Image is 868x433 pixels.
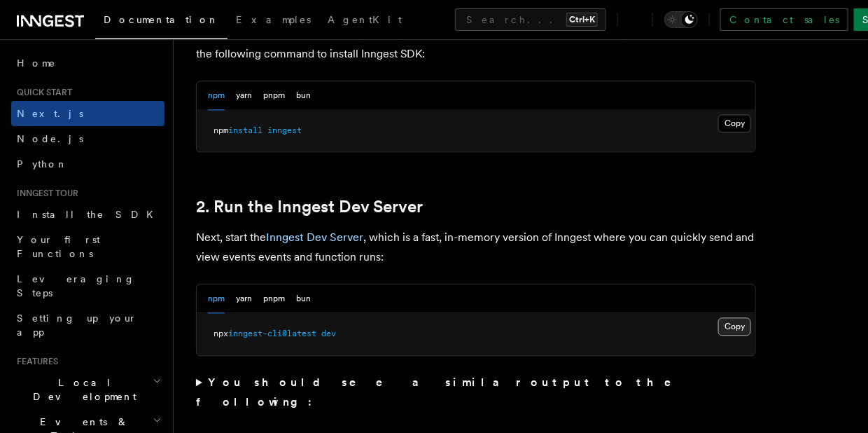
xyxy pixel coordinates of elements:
[104,14,219,25] span: Documentation
[11,101,164,126] a: Next.js
[566,13,598,27] kbd: Ctrl+K
[11,370,164,409] button: Local Development
[11,356,58,367] span: Features
[95,4,227,39] a: Documentation
[236,81,252,110] button: yarn
[208,284,225,313] button: npm
[319,4,410,38] a: AgentKit
[17,158,68,170] span: Python
[213,125,228,135] span: npm
[267,125,302,135] span: inngest
[236,14,311,25] span: Examples
[17,273,135,298] span: Leveraging Steps
[296,284,311,313] button: bun
[328,14,402,25] span: AgentKit
[196,373,756,412] summary: You should see a similar output to the following:
[263,81,285,110] button: pnpm
[263,284,285,313] button: pnpm
[321,329,336,338] span: dev
[11,188,78,199] span: Inngest tour
[720,8,848,31] a: Contact sales
[17,56,56,70] span: Home
[11,305,164,345] a: Setting up your app
[196,25,756,64] p: With the Next.js app now running running open a new tab in your terminal. In your project directo...
[718,114,751,132] button: Copy
[11,126,164,151] a: Node.js
[208,81,225,110] button: npm
[196,228,756,267] p: Next, start the , which is a fast, in-memory version of Inngest where you can quickly send and vi...
[17,312,137,338] span: Setting up your app
[664,11,698,28] button: Toggle dark mode
[11,376,153,404] span: Local Development
[227,4,319,38] a: Examples
[11,50,164,76] a: Home
[11,87,72,98] span: Quick start
[17,209,162,220] span: Install the SDK
[11,151,164,177] a: Python
[11,266,164,305] a: Leveraging Steps
[266,231,363,244] a: Inngest Dev Server
[213,329,228,338] span: npx
[236,284,252,313] button: yarn
[17,133,83,144] span: Node.js
[196,197,423,216] a: 2. Run the Inngest Dev Server
[228,125,262,135] span: install
[196,376,691,408] strong: You should see a similar output to the following:
[718,317,751,336] button: Copy
[11,202,164,227] a: Install the SDK
[17,234,100,259] span: Your first Functions
[455,8,606,31] button: Search...Ctrl+K
[296,81,311,110] button: bun
[17,108,83,119] span: Next.js
[228,329,316,338] span: inngest-cli@latest
[11,227,164,266] a: Your first Functions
